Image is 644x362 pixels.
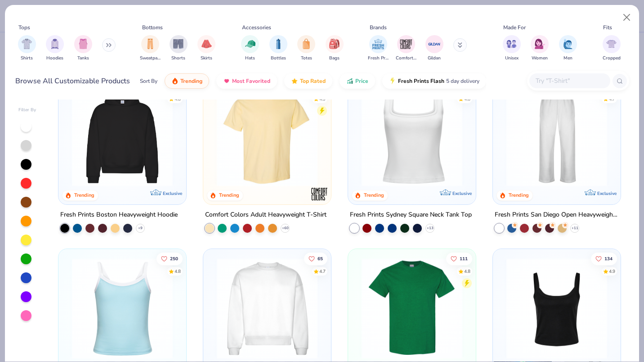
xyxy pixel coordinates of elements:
span: Price [355,77,368,85]
div: filter for Cropped [603,35,621,62]
div: 4.8 [175,268,181,275]
img: 94a2aa95-cd2b-4983-969b-ecd512716e9a [357,86,467,186]
span: Men [563,55,572,62]
img: flash.gif [389,77,396,85]
button: filter button [46,35,64,62]
button: filter button [74,35,92,62]
div: filter for Sweatpants [140,35,161,62]
button: Like [446,252,472,265]
img: a25d9891-da96-49f3-a35e-76288174bf3a [67,258,177,358]
div: 4.9 [609,268,615,275]
img: 029b8af0-80e6-406f-9fdc-fdf898547912 [212,86,322,186]
div: Sort By [140,77,157,85]
input: Try "T-Shirt" [535,76,604,86]
img: 63ed7c8a-03b3-4701-9f69-be4b1adc9c5f [466,86,576,186]
img: Women Image [535,39,545,49]
button: Top Rated [284,73,332,89]
span: 111 [460,256,468,261]
div: 4.7 [319,268,326,275]
div: Fresh Prints San Diego Open Heavyweight Sweatpants [495,209,619,220]
img: df5250ff-6f61-4206-a12c-24931b20f13c [502,86,612,186]
img: Comfort Colors logo [310,185,328,203]
button: Close [618,9,635,26]
span: Exclusive [163,190,182,196]
div: 4.8 [464,95,470,102]
span: Hoodies [46,55,63,62]
div: 4.8 [175,95,181,102]
span: Women [532,55,548,62]
div: Comfort Colors Adult Heavyweight T-Shirt [205,209,326,220]
button: Fresh Prints Flash5 day delivery [382,73,486,89]
div: Made For [503,23,526,32]
img: 1358499d-a160-429c-9f1e-ad7a3dc244c9 [212,258,322,358]
span: + 13 [426,225,433,231]
img: Cropped Image [606,39,617,49]
span: Bags [329,55,340,62]
span: Skirts [201,55,212,62]
img: Gildan Image [428,37,441,51]
div: Bottoms [142,23,163,32]
span: Trending [180,77,202,85]
img: db319196-8705-402d-8b46-62aaa07ed94f [357,258,467,358]
img: 9145e166-e82d-49ae-94f7-186c20e691c9 [322,258,432,358]
img: c7959168-479a-4259-8c5e-120e54807d6b [466,258,576,358]
span: Unisex [505,55,519,62]
div: filter for Bottles [269,35,287,62]
div: Browse All Customizable Products [15,76,130,86]
div: filter for Fresh Prints [368,35,389,62]
div: filter for Comfort Colors [396,35,416,62]
img: Hoodies Image [50,39,60,49]
span: Shirts [21,55,33,62]
span: Fresh Prints [368,55,389,62]
button: filter button [425,35,443,62]
button: Price [340,73,375,89]
img: Sweatpants Image [145,39,155,49]
span: Top Rated [300,77,326,85]
img: most_fav.gif [223,77,230,85]
img: Men Image [563,39,573,49]
div: Tops [18,23,30,32]
button: filter button [559,35,577,62]
div: 4.9 [319,95,326,102]
div: filter for Shirts [18,35,36,62]
div: filter for Shorts [170,35,188,62]
img: Totes Image [301,39,311,49]
div: filter for Gildan [425,35,443,62]
span: + 11 [571,225,578,231]
span: + 60 [282,225,289,231]
img: Bottles Image [273,39,283,49]
img: TopRated.gif [291,77,298,85]
span: Bottles [271,55,286,62]
button: Like [157,252,183,265]
img: trending.gif [171,77,179,85]
span: + 9 [138,225,143,231]
span: Totes [301,55,312,62]
button: filter button [326,35,344,62]
button: filter button [503,35,521,62]
div: filter for Tanks [74,35,92,62]
button: filter button [297,35,315,62]
span: Exclusive [597,190,616,196]
div: filter for Skirts [197,35,215,62]
img: Fresh Prints Image [371,37,385,51]
button: filter button [603,35,621,62]
img: e55d29c3-c55d-459c-bfd9-9b1c499ab3c6 [322,86,432,186]
button: Like [591,252,617,265]
img: Bags Image [329,39,339,49]
div: filter for Women [531,35,549,62]
div: Fresh Prints Sydney Square Neck Tank Top [350,209,472,220]
img: Skirts Image [201,39,212,49]
span: Comfort Colors [396,55,416,62]
img: Comfort Colors Image [399,37,413,51]
div: filter for Totes [297,35,315,62]
span: 65 [318,256,323,261]
button: filter button [140,35,161,62]
div: filter for Bags [326,35,344,62]
span: Most Favorited [232,77,270,85]
img: Unisex Image [506,39,517,49]
button: Most Favorited [216,73,277,89]
img: Hats Image [245,39,255,49]
img: Shorts Image [173,39,183,49]
span: 5 day delivery [446,76,479,86]
button: filter button [18,35,36,62]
